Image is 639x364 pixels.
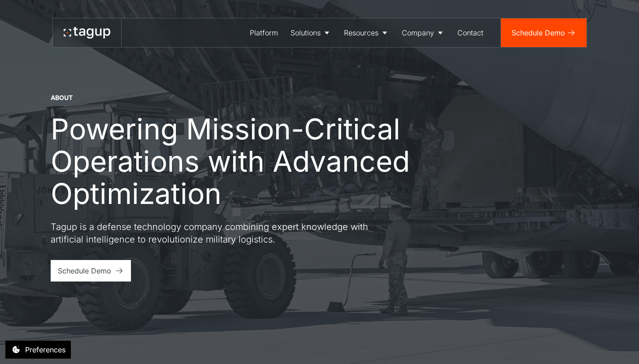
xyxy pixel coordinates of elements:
a: Resources [338,18,396,47]
div: Schedule Demo [58,265,111,276]
div: Resources [344,27,378,38]
a: Platform [243,18,284,47]
p: Tagup is a defense technology company combining expert knowledge with artificial intelligence to ... [51,221,374,246]
div: Platform [250,27,278,38]
div: About [51,93,73,102]
a: Contact [451,18,490,47]
a: Schedule Demo [501,18,587,47]
a: Solutions [284,18,338,47]
h1: Powering Mission-Critical Operations with Advanced Optimization [51,113,427,210]
div: Contact [457,27,483,38]
a: Schedule Demo [51,260,131,282]
a: Company [396,18,451,47]
div: Schedule Demo [512,27,565,38]
div: Company [402,27,434,38]
div: Preferences [25,344,65,355]
div: Solutions [291,27,321,38]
